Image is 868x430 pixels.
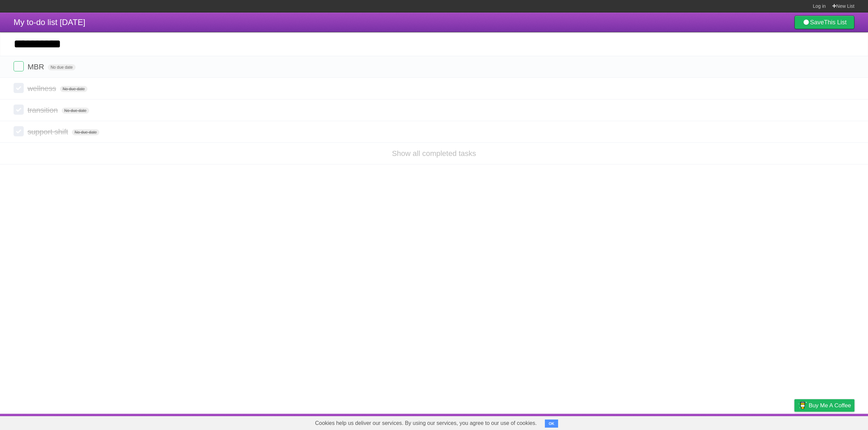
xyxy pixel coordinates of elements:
span: No due date [62,108,89,114]
label: Done [14,105,24,115]
b: This List [824,19,847,26]
a: Suggest a feature [812,415,854,428]
span: Cookies help us deliver our services. By using our services, you agree to our use of cookies. [308,416,544,430]
a: Privacy [786,415,803,428]
a: Terms [763,415,777,428]
span: transition [27,106,59,114]
a: About [704,415,718,428]
label: Done [14,61,24,71]
span: support shift [27,128,70,136]
span: No due date [60,86,87,92]
span: No due date [48,64,75,70]
span: Buy me a coffee [809,400,851,411]
span: wellness [27,84,58,93]
a: Developers [727,415,754,428]
a: Buy me a coffee [794,399,854,412]
a: Show all completed tasks [392,149,476,158]
label: Done [14,126,24,136]
button: OK [545,420,558,428]
span: My to-do list [DATE] [14,18,85,27]
a: SaveThis List [794,16,854,29]
img: Buy me a coffee [798,400,807,411]
span: No due date [72,129,99,135]
span: MBR [27,63,46,71]
label: Done [14,83,24,93]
